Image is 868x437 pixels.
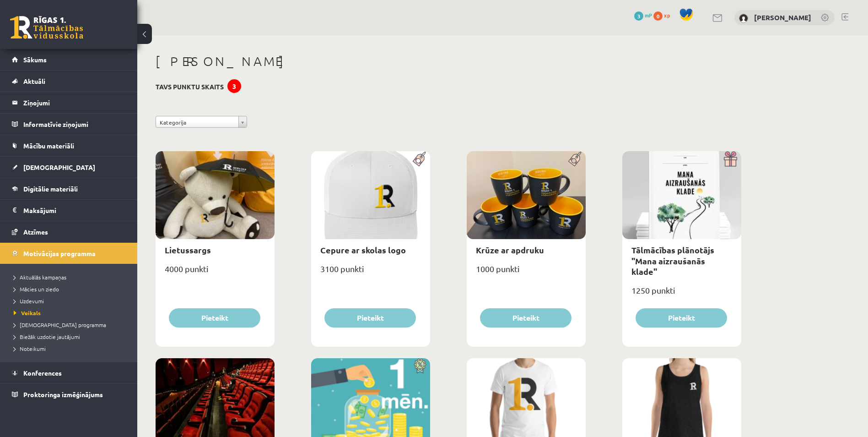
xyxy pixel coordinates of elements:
img: Dana Bērziņa [739,14,748,23]
legend: Maksājumi [23,200,126,221]
a: Noteikumi [14,344,128,353]
a: Konferences [12,362,126,383]
span: Mācību materiāli [23,142,74,150]
span: [DEMOGRAPHIC_DATA] [23,163,95,171]
img: Populāra prece [565,151,586,167]
div: 4000 punkti [156,261,275,284]
div: 1250 punkti [622,283,741,306]
span: 0 [653,11,663,21]
a: Rīgas 1. Tālmācības vidusskola [10,16,83,39]
span: Sākums [23,55,47,64]
a: Maksājumi [12,200,126,221]
h3: Tavs punktu skaits [156,83,224,91]
a: 0 xp [653,11,674,19]
a: Proktoringa izmēģinājums [12,384,126,405]
span: Mācies un ziedo [14,285,59,293]
h1: [PERSON_NAME] [156,54,741,69]
a: Sākums [12,49,126,70]
a: [DEMOGRAPHIC_DATA] programma [14,321,128,329]
span: Aktuālās kampaņas [14,273,66,281]
button: Pieteikt [169,308,260,328]
span: Motivācijas programma [23,249,96,257]
div: 3100 punkti [311,261,430,284]
span: Aktuāli [23,77,45,85]
a: Ziņojumi [12,92,126,113]
a: Kategorija [156,116,247,128]
a: Aktuālās kampaņas [14,273,128,281]
a: Uzdevumi [14,297,128,305]
a: Cepure ar skolas logo [320,245,406,255]
a: Mācies un ziedo [14,285,128,293]
a: Tālmācības plānotājs "Mana aizraušanās klade" [631,245,714,277]
a: [DEMOGRAPHIC_DATA] [12,157,126,178]
button: Pieteikt [480,308,571,328]
button: Pieteikt [324,308,416,328]
a: Mācību materiāli [12,135,126,156]
div: 3 [227,79,241,93]
a: Aktuāli [12,71,126,92]
span: xp [664,11,670,19]
span: mP [645,11,652,19]
legend: Ziņojumi [23,92,126,113]
span: Veikals [14,309,41,317]
img: Atlaide [410,358,430,374]
span: [DEMOGRAPHIC_DATA] programma [14,321,106,328]
img: Populāra prece [410,151,430,167]
span: Noteikumi [14,345,46,352]
a: Motivācijas programma [12,243,126,264]
span: Biežāk uzdotie jautājumi [14,333,80,340]
a: Veikals [14,309,128,317]
span: Kategorija [160,116,235,128]
a: Krūze ar apdruku [476,245,544,255]
div: 1000 punkti [467,261,586,284]
a: [PERSON_NAME] [754,13,811,22]
a: 3 mP [634,11,652,19]
legend: Informatīvie ziņojumi [23,114,126,135]
span: Digitālie materiāli [23,185,78,193]
span: Proktoringa izmēģinājums [23,390,103,399]
span: Konferences [23,369,62,377]
img: Dāvana ar pārsteigumu [721,151,741,167]
a: Informatīvie ziņojumi [12,114,126,135]
a: Digitālie materiāli [12,178,126,199]
a: Lietussargs [165,245,211,255]
button: Pieteikt [636,308,727,328]
a: Atzīmes [12,221,126,242]
span: Uzdevumi [14,297,44,305]
span: Atzīmes [23,228,48,236]
a: Biežāk uzdotie jautājumi [14,333,128,341]
span: 3 [634,11,643,21]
